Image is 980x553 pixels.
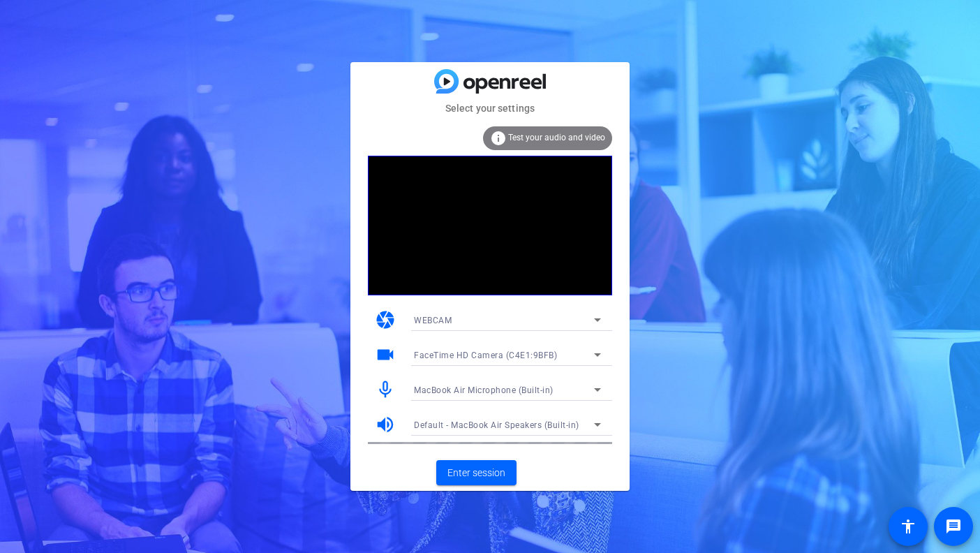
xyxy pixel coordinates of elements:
[945,518,962,535] mat-icon: message
[375,344,396,365] mat-icon: videocam
[375,379,396,400] mat-icon: mic_none
[900,518,916,535] mat-icon: accessibility
[375,414,396,435] mat-icon: volume_up
[414,420,579,430] span: Default - MacBook Air Speakers (Built-in)
[414,385,554,395] span: MacBook Air Microphone (Built-in)
[414,351,557,360] span: FaceTime HD Camera (C4E1:9BFB)
[414,316,452,325] span: WEBCAM
[350,101,630,116] mat-card-subtitle: Select your settings
[447,466,505,480] span: Enter session
[490,130,507,147] mat-icon: info
[375,309,396,330] mat-icon: camera
[434,69,546,94] img: blue-gradient.svg
[508,133,605,142] span: Test your audio and video
[436,460,517,485] button: Enter session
